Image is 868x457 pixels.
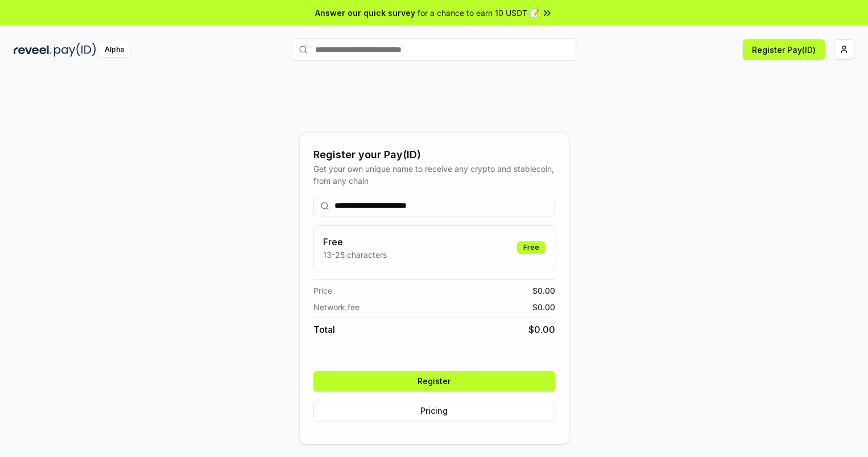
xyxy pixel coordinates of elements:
[313,163,555,187] div: Get your own unique name to receive any crypto and stablecoin, from any chain
[323,235,387,249] h3: Free
[313,371,555,392] button: Register
[323,249,387,261] p: 13-25 characters
[418,7,539,19] span: for a chance to earn 10 USDT 📝
[532,285,555,297] span: $ 0.00
[528,323,555,336] span: $ 0.00
[517,241,545,254] div: Free
[313,401,555,421] button: Pricing
[743,39,825,60] button: Register Pay(ID)
[532,301,555,313] span: $ 0.00
[98,43,130,57] div: Alpha
[313,147,555,163] div: Register your Pay(ID)
[313,285,332,297] span: Price
[313,323,335,336] span: Total
[14,43,52,57] img: reveel_dark
[313,301,359,313] span: Network fee
[315,7,415,19] span: Answer our quick survey
[54,43,96,57] img: pay_id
